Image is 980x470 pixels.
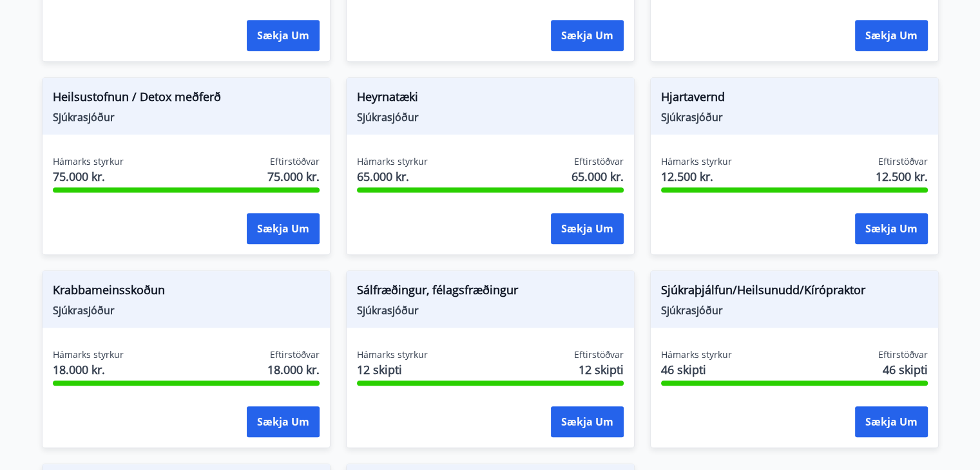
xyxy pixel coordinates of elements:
span: 75.000 kr. [267,168,320,185]
span: 12 skipti [357,361,428,378]
span: 65.000 kr. [357,168,428,185]
span: Sjúkrasjóður [53,110,320,124]
button: Sækja um [247,406,320,437]
span: 18.000 kr. [53,361,124,378]
button: Sækja um [551,20,624,51]
button: Sækja um [855,213,928,244]
span: Heilsustofnun / Detox meðferð [53,88,320,110]
span: Eftirstöðvar [574,348,624,361]
span: Eftirstöðvar [878,155,928,168]
span: Hjartavernd [661,88,928,110]
span: Heyrnatæki [357,88,624,110]
span: Sjúkrasjóður [53,303,320,317]
span: 18.000 kr. [267,361,320,378]
span: Hámarks styrkur [53,155,124,168]
span: 75.000 kr. [53,168,124,185]
span: Sjúkrasjóður [661,110,928,124]
span: Hámarks styrkur [357,155,428,168]
span: Sjúkrasjóður [357,303,624,317]
span: Hámarks styrkur [357,348,428,361]
button: Sækja um [247,20,320,51]
span: Sálfræðingur, félagsfræðingur [357,281,624,303]
span: Krabbameinsskoðun [53,281,320,303]
span: 12.500 kr. [661,168,732,185]
span: Sjúkrasjóður [661,303,928,317]
button: Sækja um [247,213,320,244]
span: Sjúkrasjóður [357,110,624,124]
span: Sjúkraþjálfun/Heilsunudd/Kírópraktor [661,281,928,303]
span: 12.500 kr. [876,168,928,185]
span: 46 skipti [661,361,732,378]
span: Eftirstöðvar [878,348,928,361]
button: Sækja um [855,406,928,437]
span: 65.000 kr. [572,168,624,185]
span: Eftirstöðvar [574,155,624,168]
button: Sækja um [551,213,624,244]
button: Sækja um [551,406,624,437]
span: Hámarks styrkur [661,155,732,168]
button: Sækja um [855,20,928,51]
span: Hámarks styrkur [53,348,124,361]
span: Eftirstöðvar [270,348,320,361]
span: Hámarks styrkur [661,348,732,361]
span: Eftirstöðvar [270,155,320,168]
span: 12 skipti [579,361,624,378]
span: 46 skipti [883,361,928,378]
